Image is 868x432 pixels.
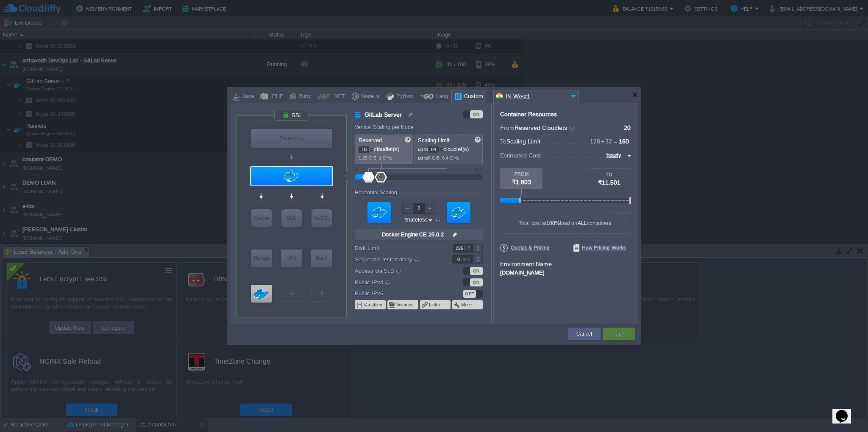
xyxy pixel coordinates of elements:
div: Elastic VPS [281,250,302,267]
button: More [461,301,473,308]
label: Disk Limit [355,244,441,252]
div: Container Resources [500,111,557,118]
span: From [500,124,515,131]
div: SQL Databases [281,209,302,227]
div: Storage [251,250,272,266]
iframe: chat widget [832,398,860,424]
div: Balancing [251,129,332,148]
div: Custom [462,90,483,103]
div: sec [463,255,472,263]
span: Reserved [359,137,382,143]
label: Access via SLB [355,266,441,275]
div: ON [470,267,483,275]
span: Reserved Cloudlets [515,124,575,131]
div: TO [588,172,630,177]
div: Cache [251,209,272,227]
span: Scaling Limit [418,137,450,143]
span: 32 [600,138,612,145]
div: Build Node [311,250,332,267]
span: Estimated Cost [500,151,541,160]
div: .NET [330,90,345,103]
div: Load Balancer [251,129,332,148]
div: Lang [434,90,448,103]
div: Vertical Scaling per Node [355,124,416,130]
div: Horizontal Scaling [355,190,399,196]
button: Variables [364,301,383,308]
button: Apply [612,330,625,338]
div: GB [464,244,472,252]
div: Create New Layer [281,285,302,302]
div: NoSQL [312,209,332,227]
div: 512 [474,167,482,172]
span: up to [418,147,428,152]
span: = [612,138,619,145]
div: Python [394,90,414,103]
span: 128 [590,138,600,145]
div: ON [470,110,483,118]
span: 1.25 GiB, 1 GHz [359,155,392,160]
span: + [600,138,605,145]
button: Cancel [576,330,592,338]
div: VPS [281,250,302,266]
button: Volumes [396,301,415,308]
div: FROM [500,171,542,177]
div: Ruby [296,90,311,103]
label: Environment Name [500,261,552,267]
div: Create New Layer [311,285,332,302]
div: ON [470,278,483,286]
button: Links [429,301,441,308]
span: Quotas & Pricing [500,244,550,252]
div: SQL [281,209,302,227]
div: Storage Containers [251,250,272,267]
div: OFF [463,290,476,298]
span: ₹11.501 [598,179,620,186]
label: Sequential restart delay [355,255,441,264]
p: cloudlet(s) [359,144,410,153]
div: Build [311,250,332,266]
label: Public IPv4 [355,278,441,287]
span: up to [418,155,428,160]
div: PHP [270,90,284,103]
div: [DOMAIN_NAME] [500,268,632,276]
div: NoSQL Databases [312,209,332,227]
span: How Pricing Works [573,244,626,252]
div: Runners [251,285,272,303]
div: GitLab Server [251,167,332,185]
p: cloudlet(s) [418,144,480,153]
label: Public IPv6 [355,289,441,298]
div: Java [239,90,254,103]
span: 8 GiB, 6.4 GHz [428,155,459,160]
div: 0 [355,167,358,172]
span: 160 [619,138,629,145]
span: ₹1.803 [512,179,531,185]
span: To [500,138,506,145]
span: Scaling Limit [506,138,540,145]
div: Node.js [359,90,380,103]
span: 20 [624,124,631,131]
